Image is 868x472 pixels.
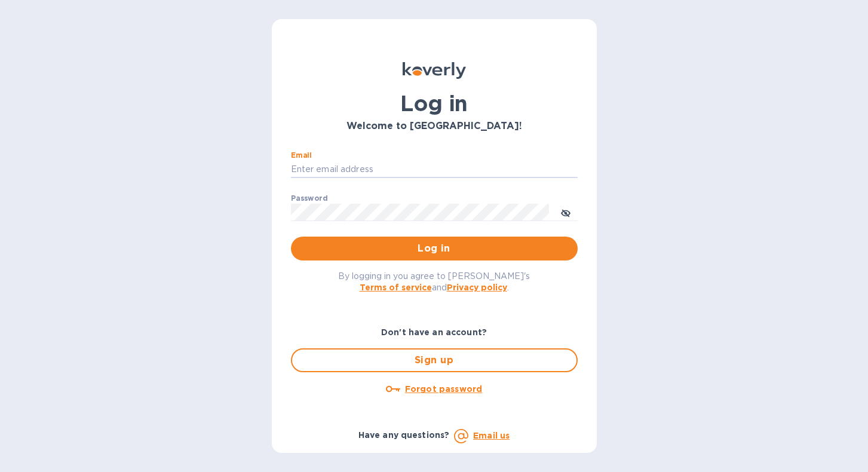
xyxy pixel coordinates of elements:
[291,152,312,159] label: Email
[291,348,578,372] button: Sign up
[302,353,567,367] span: Sign up
[291,195,327,202] label: Password
[338,271,530,292] span: By logging in you agree to [PERSON_NAME]'s and .
[447,283,507,292] a: Privacy policy
[358,430,450,440] b: Have any questions?
[291,161,578,179] input: Enter email address
[403,62,466,79] img: Koverly
[291,121,578,132] h3: Welcome to [GEOGRAPHIC_DATA]!
[473,431,510,440] a: Email us
[381,327,487,337] b: Don't have an account?
[291,91,578,116] h1: Log in
[554,200,578,224] button: toggle password visibility
[360,283,432,292] a: Terms of service
[300,241,568,256] span: Log in
[291,237,578,260] button: Log in
[405,384,482,394] u: Forgot password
